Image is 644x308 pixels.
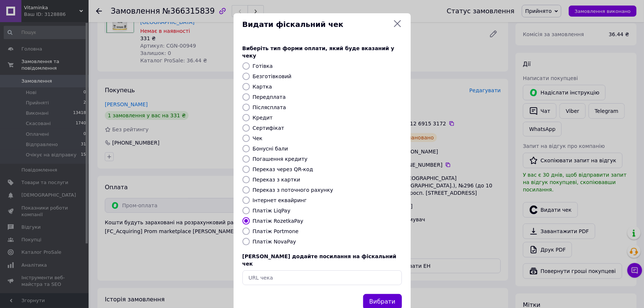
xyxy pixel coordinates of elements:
[253,135,263,141] label: Чек
[253,197,307,203] label: Інтернет еквайринг
[242,253,397,267] span: [PERSON_NAME] додайте посилання на фіскальний чек
[253,63,273,69] label: Готівка
[253,166,313,172] label: Переказ через QR-код
[253,156,308,162] label: Погашення кредиту
[253,104,286,110] label: Післясплата
[253,218,303,224] label: Платіж RozetkaPay
[242,45,395,59] span: Виберіть тип форми оплати, який буде вказаний у чеку
[253,84,272,90] label: Картка
[253,228,299,234] label: Платіж Portmone
[253,239,296,245] label: Платіж NovaPay
[253,94,286,100] label: Передплата
[253,146,288,152] label: Бонусні бали
[253,115,273,121] label: Кредит
[253,125,285,131] label: Сертифікат
[253,187,333,193] label: Переказ з поточного рахунку
[242,270,402,285] input: URL чека
[253,208,290,214] label: Платіж LiqPay
[253,177,300,183] label: Переказ з картки
[253,73,292,79] label: Безготівковий
[242,19,390,30] span: Видати фіскальний чек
